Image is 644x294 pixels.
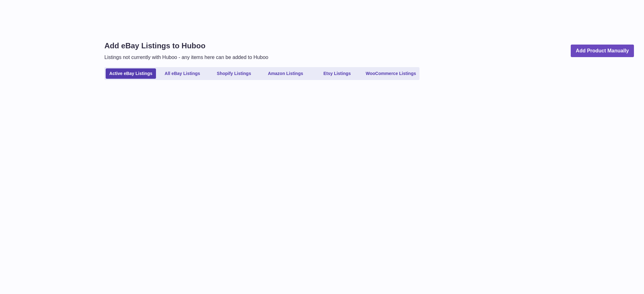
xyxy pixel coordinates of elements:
[364,68,418,79] a: WooCommerce Listings
[260,68,311,79] a: Amazon Listings
[312,68,362,79] a: Etsy Listings
[571,45,634,57] a: Add Product Manually
[209,68,259,79] a: Shopify Listings
[157,68,208,79] a: All eBay Listings
[104,54,268,61] p: Listings not currently with Huboo - any items here can be added to Huboo
[104,41,268,51] h1: Add eBay Listings to Huboo
[106,68,156,79] a: Active eBay Listings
